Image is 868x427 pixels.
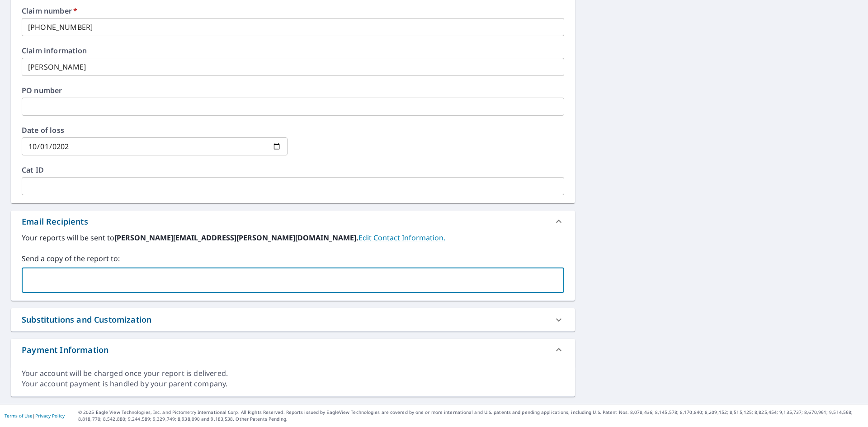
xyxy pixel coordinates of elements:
[22,87,564,94] label: PO number
[22,7,564,14] label: Claim number
[22,166,564,174] label: Cat ID
[5,413,33,419] a: Terms of Use
[22,314,151,326] div: Substitutions and Customization
[22,368,564,379] div: Your account will be charged once your report is delivered.
[22,253,564,264] label: Send a copy of the report to:
[5,413,65,418] p: |
[114,233,359,243] b: [PERSON_NAME][EMAIL_ADDRESS][PERSON_NAME][DOMAIN_NAME].
[11,339,575,361] div: Payment Information
[78,409,863,422] p: © 2025 Eagle View Technologies, Inc. and Pictometry International Corp. All Rights Reserved. Repo...
[22,216,88,228] div: Email Recipients
[22,344,108,356] div: Payment Information
[359,233,445,243] a: EditContactInfo
[11,308,575,331] div: Substitutions and Customization
[22,379,564,389] div: Your account payment is handled by your parent company.
[35,413,65,419] a: Privacy Policy
[11,211,575,232] div: Email Recipients
[22,232,564,243] label: Your reports will be sent to
[22,127,288,134] label: Date of loss
[22,47,564,54] label: Claim information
